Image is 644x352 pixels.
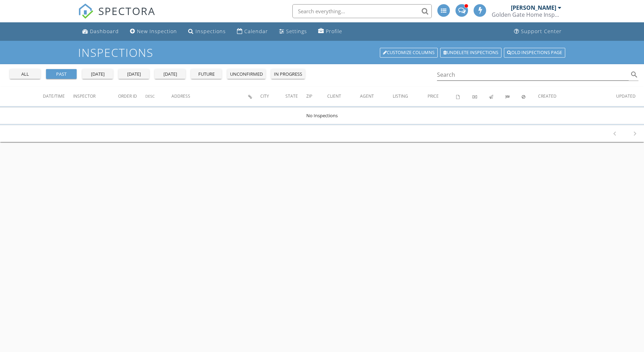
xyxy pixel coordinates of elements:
a: Dashboard [79,25,122,38]
button: [DATE] [118,69,149,79]
input: Search [437,69,629,81]
span: Date/Time [43,93,65,99]
th: Address: Not sorted. [171,87,248,106]
th: Order ID: Not sorted. [118,87,145,106]
th: Date/Time: Not sorted. [43,87,73,106]
button: all [10,69,40,79]
div: unconfirmed [230,71,263,78]
th: Desc: Not sorted. [145,87,171,106]
a: Support Center [511,25,565,38]
th: Zip: Not sorted. [306,87,327,106]
th: Client: Not sorted. [327,87,360,106]
div: Inspections [195,28,226,35]
div: Golden Gate Home Inspections [492,11,561,18]
a: Customize Columns [380,48,438,58]
span: Address [171,93,190,99]
th: Listing: Not sorted. [393,87,428,106]
button: future [191,69,222,79]
span: Listing [393,93,408,99]
span: Order ID [118,93,137,99]
div: future [194,71,219,78]
a: Settings [276,25,310,38]
div: all [13,71,38,78]
a: Undelete inspections [440,48,501,58]
th: Agreements signed: Not sorted. [456,87,473,106]
span: City [260,93,269,99]
a: Profile [315,25,345,38]
a: Calendar [234,25,271,38]
span: SPECTORA [98,3,155,18]
th: City: Not sorted. [260,87,285,106]
span: State [285,93,298,99]
span: Created [538,93,557,99]
button: past [46,69,77,79]
a: New Inspection [127,25,180,38]
th: Created: Not sorted. [538,87,616,106]
button: in progress [271,69,305,79]
th: Agent: Not sorted. [360,87,393,106]
input: Search everything... [292,4,432,18]
th: Paid: Not sorted. [473,87,489,106]
img: The Best Home Inspection Software - Spectora [78,3,93,19]
div: [DATE] [158,71,183,78]
h1: Inspections [78,46,566,59]
th: Canceled: Not sorted. [522,87,538,106]
div: in progress [274,71,302,78]
th: State: Not sorted. [285,87,306,106]
button: unconfirmed [227,69,266,79]
button: [DATE] [155,69,185,79]
span: Zip [306,93,312,99]
div: Settings [286,28,307,35]
div: [DATE] [85,71,110,78]
th: Submitted: Not sorted. [505,87,522,106]
div: New Inspection [137,28,177,35]
span: Inspector [73,93,95,99]
i: search [630,70,638,79]
th: Updated: Not sorted. [616,87,644,106]
div: [PERSON_NAME] [511,4,556,11]
div: Calendar [244,28,268,35]
a: Inspections [185,25,229,38]
div: past [49,71,74,78]
span: Desc [145,93,155,99]
div: Profile [326,28,342,35]
button: [DATE] [82,69,113,79]
a: SPECTORA [78,9,155,24]
th: Inspector: Not sorted. [73,87,118,106]
a: Old inspections page [504,48,565,58]
th: Published: Not sorted. [489,87,505,106]
div: Support Center [521,28,562,35]
div: Dashboard [90,28,119,35]
span: Updated [616,93,636,99]
div: [DATE] [121,71,146,78]
th: Price: Not sorted. [428,87,456,106]
span: Price [428,93,439,99]
span: Client [327,93,341,99]
th: Inspection Details: Not sorted. [248,87,260,106]
span: Agent [360,93,374,99]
